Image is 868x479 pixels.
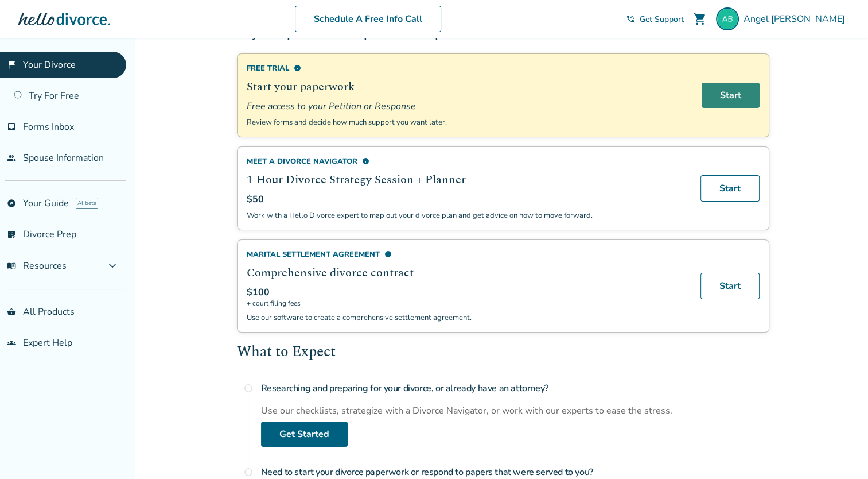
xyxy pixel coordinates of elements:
a: Start [700,175,760,202]
p: Review forms and decide how much support you want later. [247,117,688,128]
span: Forms Inbox [23,121,74,133]
span: info [294,64,301,72]
span: Get Support [640,14,684,25]
a: Schedule A Free Info Call [295,6,441,32]
span: info [362,157,369,165]
span: radio_button_unchecked [244,384,253,393]
h2: What to Expect [237,342,769,364]
a: Start [700,273,760,299]
h2: Comprehensive divorce contract [247,264,687,281]
span: Resources [7,260,67,272]
p: Use our software to create a comprehensive settlement agreement. [247,312,687,323]
span: $50 [247,193,264,206]
div: Marital Settlement Agreement [247,249,687,260]
span: groups [7,338,16,347]
h2: 1-Hour Divorce Strategy Session + Planner [247,171,687,188]
div: Free Trial [247,63,688,74]
h4: Researching and preparing for your divorce, or already have an attorney? [261,377,769,400]
span: info [384,250,392,258]
a: phone_in_talkGet Support [626,14,684,25]
span: explore [7,199,16,208]
p: Work with a Hello Divorce expert to map out your divorce plan and get advice on how to move forward. [247,210,687,221]
span: radio_button_unchecked [244,468,253,477]
iframe: Chat Widget [811,424,868,479]
img: aborja.arch@gmail.com [716,7,739,30]
a: Get Started [261,422,348,447]
span: inbox [7,122,16,132]
span: shopping_cart [693,12,707,26]
span: AI beta [76,198,98,209]
span: list_alt_check [7,230,16,239]
h2: Start your paperwork [247,78,688,95]
span: expand_more [106,259,119,273]
a: Start [702,83,760,108]
span: + court filing fees [247,299,687,308]
span: people [7,153,16,163]
div: Meet a divorce navigator [247,156,687,167]
span: shopping_basket [7,307,16,316]
span: Angel [PERSON_NAME] [744,13,850,25]
span: $100 [247,286,270,299]
span: menu_book [7,261,16,271]
div: Use our checklists, strategize with a Divorce Navigator, or work with our experts to ease the str... [261,404,769,417]
span: phone_in_talk [626,14,635,24]
span: Free access to your Petition or Response [247,100,688,113]
span: flag_2 [7,60,16,69]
